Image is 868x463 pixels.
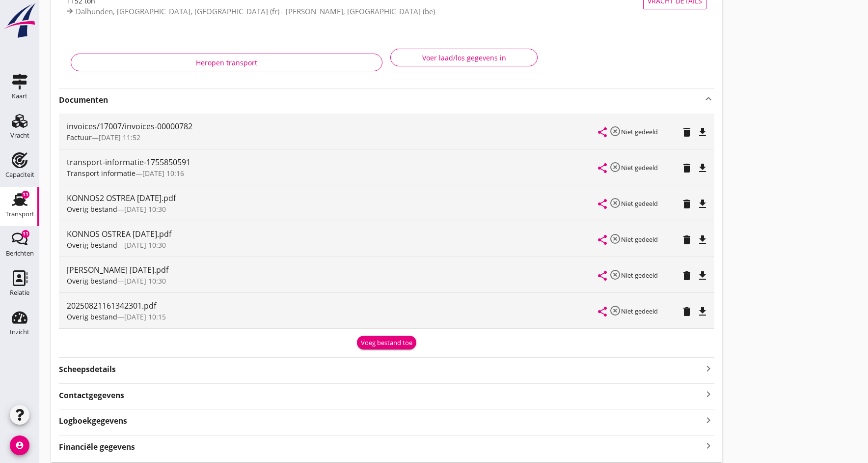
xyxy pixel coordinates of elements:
button: Voer laad/los gegevens in [390,49,538,66]
i: share [597,126,608,138]
div: transport-informatie-1755850591 [67,156,598,168]
span: Overig bestand [67,240,117,250]
div: Voeg bestand toe [361,338,412,348]
small: Niet gedeeld [621,307,658,316]
i: delete [681,270,693,282]
span: Overig bestand [67,204,117,214]
div: Inzicht [10,329,29,335]
small: Niet gedeeld [621,163,658,172]
div: Heropen transport [79,58,374,68]
small: Niet gedeeld [621,199,658,208]
i: account_circle [10,435,29,455]
button: Heropen transport [71,54,382,71]
i: file_download [697,126,708,138]
i: delete [681,198,693,210]
div: Capaciteit [5,172,34,178]
i: delete [681,126,693,138]
i: file_download [697,306,708,318]
i: share [597,162,608,174]
span: [DATE] 10:30 [124,204,166,214]
i: delete [681,306,693,318]
div: 11 [22,191,29,199]
div: Transport [5,211,34,217]
img: logo-small.a267ee39.svg [2,2,37,39]
div: — [67,240,598,250]
div: KONNOS2 OSTREA [DATE].pdf [67,192,598,204]
small: Niet gedeeld [621,127,658,136]
div: — [67,204,598,214]
i: delete [681,162,693,174]
div: — [67,312,598,322]
small: Niet gedeeld [621,235,658,244]
i: share [597,198,608,210]
span: [DATE] 10:15 [124,312,166,321]
span: [DATE] 10:16 [142,169,184,178]
span: Dalhunden, [GEOGRAPHIC_DATA], [GEOGRAPHIC_DATA] (fr) - [PERSON_NAME], [GEOGRAPHIC_DATA] (be) [76,6,435,16]
i: highlight_off [609,269,621,281]
div: — [67,168,598,178]
i: keyboard_arrow_right [703,413,714,427]
i: highlight_off [609,161,621,173]
i: keyboard_arrow_up [703,93,714,105]
div: Vracht [10,132,29,139]
span: Transport informatie [67,169,136,178]
span: Overig bestand [67,276,117,286]
i: share [597,234,608,246]
i: share [597,270,608,282]
strong: Documenten [59,94,703,106]
div: Berichten [6,250,34,257]
div: 11 [22,230,29,238]
strong: Contactgegevens [59,390,124,401]
i: file_download [697,270,708,282]
i: highlight_off [609,305,621,317]
i: file_download [697,234,708,246]
i: file_download [697,198,708,210]
strong: Scheepsdetails [59,364,116,375]
div: Kaart [12,93,27,99]
i: keyboard_arrow_right [703,388,714,401]
i: highlight_off [609,197,621,209]
span: [DATE] 11:52 [99,133,140,142]
div: — [67,132,598,143]
span: [DATE] 10:30 [124,276,166,286]
div: — [67,276,598,286]
strong: Logboekgegevens [59,415,127,427]
div: Relatie [10,289,29,296]
div: Voer laad/los gegevens in [399,53,529,63]
strong: Financiële gegevens [59,441,135,453]
span: Factuur [67,133,92,142]
small: Niet gedeeld [621,271,658,280]
div: [PERSON_NAME] [DATE].pdf [67,264,598,276]
button: Voeg bestand toe [357,336,416,349]
span: Overig bestand [67,312,117,321]
div: KONNOS OSTREA [DATE].pdf [67,228,598,240]
i: file_download [697,162,708,174]
span: [DATE] 10:30 [124,240,166,250]
div: 20250821161342301.pdf [67,300,598,312]
i: keyboard_arrow_right [703,362,714,375]
i: share [597,306,608,318]
i: highlight_off [609,233,621,245]
i: delete [681,234,693,246]
div: invoices/17007/invoices-00000782 [67,120,598,132]
i: keyboard_arrow_right [703,439,714,453]
i: highlight_off [609,125,621,137]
